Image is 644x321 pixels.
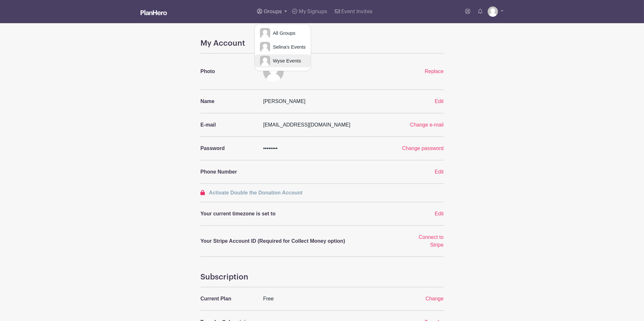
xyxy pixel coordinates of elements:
[341,9,373,14] span: Event Invites
[260,42,270,52] img: default-ce2991bfa6775e67f084385cd625a349d9dcbb7a52a09fb2fda1e96e2d18dcdb.png
[426,296,444,301] a: Change
[200,168,255,176] p: Phone Number
[263,61,284,82] img: default-ce2991bfa6775e67f084385cd625a349d9dcbb7a52a09fb2fda1e96e2d18dcdb.png
[435,99,444,104] a: Edit
[200,295,255,303] p: Current Plan
[200,272,444,282] h4: Subscription
[200,237,402,245] p: Your Stripe Account ID (Required for Collect Money option)
[488,6,498,17] img: default-ce2991bfa6775e67f084385cd625a349d9dcbb7a52a09fb2fda1e96e2d18dcdb.png
[200,210,402,218] p: Your current timezone is set to
[200,98,255,105] p: Name
[263,146,278,151] span: ••••••••
[260,28,270,38] img: default-ce2991bfa6775e67f084385cd625a349d9dcbb7a52a09fb2fda1e96e2d18dcdb.png
[425,69,444,74] a: Replace
[270,57,301,65] span: Wyse Events
[209,190,302,195] span: Activate Double the Donation Account
[200,121,255,129] p: E-mail
[255,54,311,67] a: Wyse Events
[402,146,444,151] a: Change password
[200,145,255,152] p: Password
[410,122,444,127] a: Change e-mail
[419,234,444,248] a: Connect to Stripe
[141,10,167,15] img: logo_white-6c42ec7e38ccf1d336a20a19083b03d10ae64f83f12c07503d8b9e83406b4c7d.svg
[260,56,270,66] img: default-ce2991bfa6775e67f084385cd625a349d9dcbb7a52a09fb2fda1e96e2d18dcdb.png
[255,41,311,53] a: Selina's Events
[264,9,282,14] span: Groups
[270,43,306,51] span: Selina's Events
[259,98,406,105] div: [PERSON_NAME]
[200,39,444,48] h4: My Account
[200,68,255,75] p: Photo
[299,9,327,14] span: My Signups
[255,27,311,40] a: All Groups
[435,169,444,175] a: Edit
[435,211,444,216] a: Edit
[259,295,406,303] div: Free
[254,24,311,71] div: Groups
[270,30,295,37] span: All Groups
[259,121,385,129] div: [EMAIL_ADDRESS][DOMAIN_NAME]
